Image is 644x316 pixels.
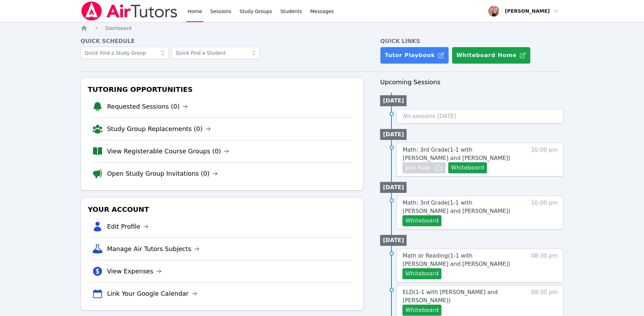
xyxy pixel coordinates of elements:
a: ELD(1-1 with [PERSON_NAME] and [PERSON_NAME]) [402,288,519,305]
span: Math: 3rd Grade ( 1-1 with [PERSON_NAME] and [PERSON_NAME] ) [402,146,510,161]
a: Math: 3rd Grade(1-1 with [PERSON_NAME] and [PERSON_NAME]) [402,199,519,215]
a: Requested Sessions (0) [107,102,188,111]
button: Whiteboard Home [452,47,531,64]
h3: Your Account [86,203,358,216]
h4: Quick Schedule [81,37,364,45]
span: 08:30 pm [531,252,558,279]
a: Study Group Replacements (0) [107,124,211,134]
span: Messages [310,8,334,15]
button: Whiteboard [448,162,487,173]
li: [DATE] [380,182,407,193]
li: [DATE] [380,95,407,106]
a: Link Your Google Calendar [107,289,197,298]
span: Join Now [405,164,430,172]
input: Quick Find a Study Group [81,47,169,59]
img: Air Tutors [81,1,178,21]
span: 09:30 pm [531,288,558,316]
span: Math: 3rd Grade ( 1-1 with [PERSON_NAME] and [PERSON_NAME] ) [402,199,510,214]
h3: Tutoring Opportunities [86,83,358,96]
a: Tutor Playbook [380,47,449,64]
a: Math: 3rd Grade(1-1 with [PERSON_NAME] and [PERSON_NAME]) [402,146,519,162]
input: Quick Find a Student [172,47,260,59]
button: Whiteboard [402,215,441,226]
a: Open Study Group Invitations (0) [107,169,218,178]
a: View Registerable Course Groups (0) [107,146,229,156]
button: Whiteboard [402,268,441,279]
span: Dashboard [105,25,132,31]
span: 10:00 pm [531,199,558,226]
a: Dashboard [105,25,132,32]
span: 10:00 pm [531,146,558,173]
button: Join Now [402,162,445,173]
h3: Upcoming Sessions [380,77,563,87]
span: ELD ( 1-1 with [PERSON_NAME] and [PERSON_NAME] ) [402,289,498,304]
h4: Quick Links [380,37,563,45]
li: [DATE] [380,129,407,140]
a: View Expenses [107,266,162,276]
a: Manage Air Tutors Subjects [107,244,200,254]
a: Math or Reading(1-1 with [PERSON_NAME] and [PERSON_NAME]) [402,252,519,268]
a: Edit Profile [107,222,149,231]
nav: Breadcrumb [81,25,564,32]
button: Whiteboard [402,305,441,316]
span: Math or Reading ( 1-1 with [PERSON_NAME] and [PERSON_NAME] ) [402,252,510,267]
li: [DATE] [380,235,407,246]
span: No sessions [DATE] [402,113,456,119]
